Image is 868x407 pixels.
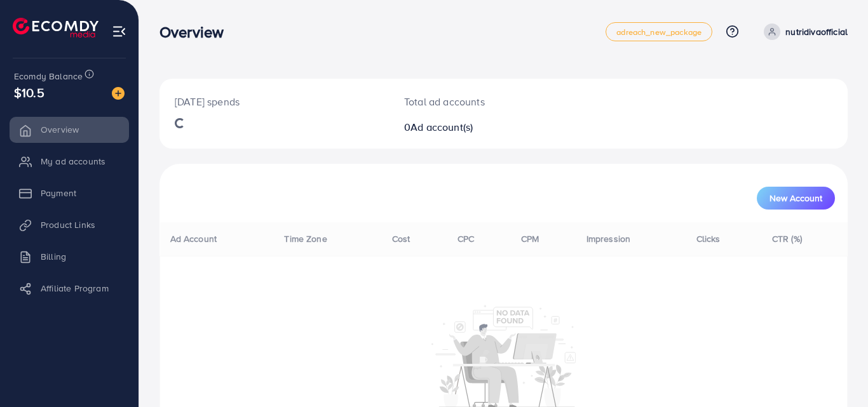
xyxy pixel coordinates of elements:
[404,94,546,109] p: Total ad accounts
[404,121,546,133] h2: 0
[759,23,848,40] a: nutridivaofficial
[159,23,234,41] h3: Overview
[14,83,44,102] span: $10.5
[785,24,848,39] p: nutridivaofficial
[770,194,822,203] span: New Account
[13,18,98,37] img: logo
[175,94,374,109] p: [DATE] spends
[606,22,712,41] a: adreach_new_package
[14,70,83,83] span: Ecomdy Balance
[112,87,125,100] img: image
[112,24,126,39] img: menu
[410,120,473,134] span: Ad account(s)
[757,187,835,210] button: New Account
[616,28,702,36] span: adreach_new_package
